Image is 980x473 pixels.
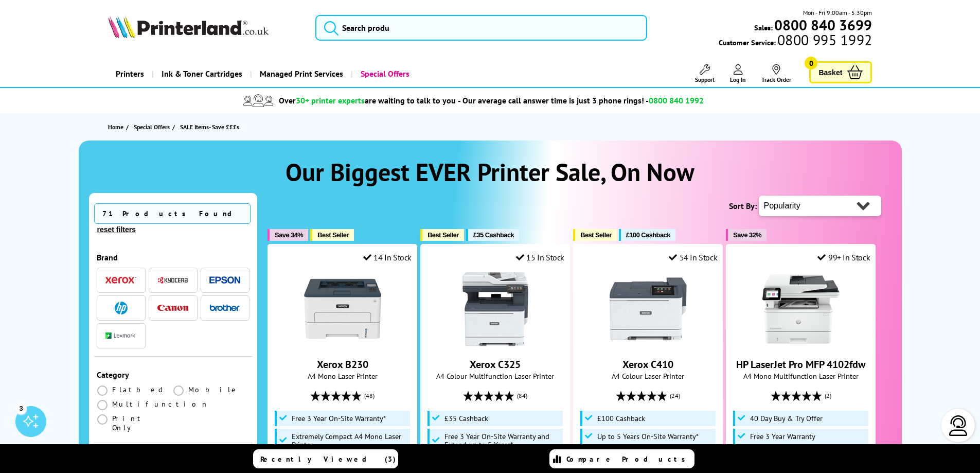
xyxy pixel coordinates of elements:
span: Recently Viewed (3) [260,454,396,464]
span: 71 Products Found [94,203,251,224]
button: Best Seller [573,229,617,241]
span: 0800 995 1992 [776,35,872,45]
a: Track Order [761,64,791,83]
button: Brother [206,301,243,315]
span: 40 Day Buy & Try Offer [750,414,823,423]
button: Xerox [102,273,139,287]
span: Flatbed [112,385,166,394]
span: Best Seller [317,231,349,239]
span: A4 Mono Multifunction Laser Printer [732,371,870,381]
span: Sort By: [729,201,757,211]
span: (84) [517,386,527,406]
span: £100 Cashback [597,414,645,423]
img: Epson [209,276,240,284]
span: A4 Colour Multifunction Laser Printer [426,371,564,381]
a: Recently Viewed (3) [253,449,398,468]
a: Xerox C410 [610,339,687,349]
div: 14 In Stock [363,252,412,262]
span: Customer Service: [719,35,872,47]
span: (2) [825,386,831,406]
a: Printers [108,61,152,87]
span: 0 [805,57,817,69]
img: Xerox B230 [304,270,381,347]
span: A4 Colour Laser Printer [579,371,717,381]
img: HP LaserJet Pro MFP 4102fdw [762,270,840,347]
span: 30+ printer experts [296,95,365,106]
img: Canon [157,305,188,311]
button: Save 34% [268,229,308,241]
span: Sales: [754,23,773,32]
span: Best Seller [580,231,612,239]
span: Free 3 Year On-Site Warranty and Extend up to 5 Years* [444,432,561,449]
span: £35 Cashback [473,231,514,239]
button: reset filters [94,225,139,234]
span: Print Only [112,414,173,432]
img: Xerox C325 [457,270,534,347]
img: user-headset-light.svg [948,415,969,436]
a: Special Offers [134,121,172,132]
button: Lexmark [102,329,139,343]
span: Compare Products [566,454,691,464]
span: Basket [818,65,842,79]
button: £100 Cashback [619,229,675,241]
span: Over are waiting to talk to you [279,95,456,106]
span: Mobile [188,385,239,394]
a: Special Offers [351,61,417,87]
span: Special Offers [134,121,170,132]
span: Extremely Compact A4 Mono Laser Printer [292,432,408,449]
span: Support [695,76,715,83]
a: Home [108,121,126,132]
span: Free 3 Year On-Site Warranty* [292,414,386,423]
button: £35 Cashback [466,229,519,241]
span: Save 32% [733,231,761,239]
a: Xerox B230 [317,358,368,371]
span: A4 Mono Laser Printer [273,371,412,381]
img: Printerland Logo [108,15,269,38]
a: Xerox C325 [457,339,534,349]
button: Best Seller [420,229,464,241]
span: Ink & Toner Cartridges [162,61,242,87]
a: Managed Print Services [250,61,351,87]
a: Printerland Logo [108,15,303,40]
span: Multifunction [112,399,209,409]
div: Brand [97,252,250,262]
a: Compare Products [549,449,694,468]
a: Support [695,64,715,83]
button: Kyocera [154,273,191,287]
span: - Our average call answer time is just 3 phone rings! - [458,95,704,106]
a: Log In [730,64,746,83]
span: £100 Cashback [626,231,670,239]
button: HP [102,301,139,315]
img: Xerox [105,276,136,284]
div: 3 [15,402,27,414]
a: Xerox B230 [304,339,381,349]
b: 0800 840 3699 [774,15,872,34]
div: 99+ In Stock [817,252,870,262]
img: Xerox C410 [610,270,687,347]
input: Search produ [315,15,647,41]
a: Ink & Toner Cartridges [152,61,250,87]
a: Xerox C410 [622,358,673,371]
span: 0800 840 1992 [649,95,704,106]
h1: Our Biggest EVER Printer Sale, On Now [89,156,892,188]
div: 15 In Stock [516,252,564,262]
span: (24) [670,386,680,406]
span: Best Seller [427,231,459,239]
a: HP LaserJet Pro MFP 4102fdw [736,358,865,371]
a: HP LaserJet Pro MFP 4102fdw [762,339,840,349]
a: Xerox C325 [470,358,521,371]
span: Free 3 Year Warranty [750,432,815,441]
img: Brother [209,304,240,311]
span: Log In [730,76,746,83]
img: Lexmark [105,332,136,339]
div: 54 In Stock [669,252,717,262]
span: Up to 5 Years On-Site Warranty* [597,432,699,441]
div: Category [97,370,250,380]
button: Best Seller [310,229,354,241]
span: Save 34% [275,231,303,239]
button: Epson [206,273,243,287]
span: Mon - Fri 9:00am - 5:30pm [803,8,872,17]
img: HP [115,302,128,314]
button: Save 32% [726,229,767,241]
span: SALE Items- Save £££s [180,123,239,131]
